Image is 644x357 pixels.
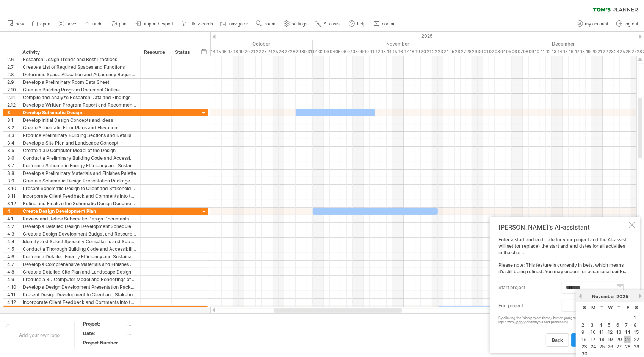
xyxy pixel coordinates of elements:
[624,343,631,350] a: 28
[381,48,387,56] div: Thursday, 13 November 2025
[23,185,136,192] div: Present Schematic Design to Client and Stakeholders
[23,238,136,245] div: Identify and Select Specialty Consultants and Subcontractors
[495,48,500,56] div: Wednesday, 3 December 2025
[83,321,125,327] div: Project:
[7,79,19,86] div: 2.9
[498,282,562,294] label: start project:
[254,19,277,29] a: zoom
[392,48,398,56] div: Saturday, 15 November 2025
[415,48,421,56] div: Wednesday, 19 November 2025
[500,48,506,56] div: Thursday, 4 December 2025
[7,245,19,253] div: 4.5
[190,21,213,27] span: filter/search
[625,48,631,56] div: Friday, 26 December 2025
[552,337,563,343] span: back
[591,305,595,310] span: Monday
[357,21,366,27] span: help
[7,306,19,313] div: 5
[7,291,19,298] div: 4.11
[7,147,19,154] div: 3.5
[375,48,381,56] div: Wednesday, 12 November 2025
[23,147,136,154] div: Create a 3D Computer Model of the Design
[264,21,275,27] span: zoom
[372,19,399,29] a: contact
[591,48,597,56] div: Saturday, 20 December 2025
[119,21,128,27] span: print
[23,139,136,146] div: Develop a Site Plan and Landscape Concept
[23,94,136,101] div: Compile and Analyze Research Data and Findings
[23,116,136,124] div: Develop Initial Design Concepts and Ideas
[7,253,19,260] div: 4.6
[599,329,605,336] a: 11
[583,305,586,310] span: Sunday
[382,21,397,27] span: contact
[546,48,552,56] div: Friday, 12 December 2025
[624,336,631,343] a: 21
[23,79,136,86] div: Develop a Preliminary Room Data Sheet
[16,21,24,27] span: new
[23,253,136,260] div: Perform a Detailed Energy Efficiency and Sustainability Analysis
[624,321,628,329] a: 7
[23,261,136,268] div: Develop a Comprehensive Materials and Finishes Palette
[7,124,19,131] div: 3.2
[364,48,370,56] div: Monday, 10 November 2025
[179,19,215,29] a: filter/search
[633,336,640,343] a: 22
[618,305,621,310] span: Thursday
[279,48,284,56] div: Sunday, 26 October 2025
[581,329,585,336] a: 9
[307,48,313,56] div: Friday, 31 October 2025
[581,343,588,350] a: 23
[23,192,136,200] div: Incorporate Client Feedback and Comments into the Design
[136,40,313,48] div: October 2025
[273,48,279,56] div: Saturday, 25 October 2025
[552,48,557,56] div: Saturday, 13 December 2025
[23,245,136,253] div: Conduct a Thorough Building Code and Accessibility Review
[608,305,613,310] span: Wednesday
[83,340,125,346] div: Project Number
[590,321,594,329] a: 3
[624,329,631,336] a: 14
[23,63,136,71] div: Create a List of Required Spaces and Functions
[637,48,642,56] div: Sunday, 28 December 2025
[616,343,622,350] a: 27
[23,223,136,230] div: Develop a Detailed Design Development Schedule
[581,321,585,329] a: 2
[498,316,627,324] div: By clicking the 'plan project (beta)' button you grant us permission to share your input with for...
[40,21,50,27] span: open
[330,48,335,56] div: Tuesday, 4 November 2025
[22,49,136,56] div: Activity
[144,21,173,27] span: import / export
[358,48,364,56] div: Sunday, 9 November 2025
[4,321,75,349] div: Add your own logo
[23,56,136,63] div: Research Design Trends and Best Practices
[290,48,296,56] div: Tuesday, 28 October 2025
[627,305,629,310] span: Friday
[227,48,233,56] div: Friday, 17 October 2025
[586,48,591,56] div: Friday, 19 December 2025
[23,299,136,306] div: Incorporate Client Feedback and Comments into the Design Development Plan
[614,19,641,29] a: log out
[7,238,19,245] div: 4.4
[23,101,136,109] div: Develop a Written Program Report and Recommendations
[284,48,290,56] div: Monday, 27 October 2025
[483,48,489,56] div: Monday, 1 December 2025
[607,343,614,350] a: 26
[631,48,637,56] div: Saturday, 27 December 2025
[616,329,622,336] a: 13
[585,21,608,27] span: my account
[633,314,637,321] a: 1
[607,321,611,329] a: 5
[607,329,613,336] a: 12
[23,230,136,237] div: Create a Design Development Budget and Resource Plan
[7,94,19,101] div: 2.11
[443,48,449,56] div: Monday, 24 November 2025
[324,48,330,56] div: Monday, 3 November 2025
[540,48,546,56] div: Thursday, 11 December 2025
[7,215,19,222] div: 4.1
[7,276,19,283] div: 4.9
[557,48,563,56] div: Sunday, 14 December 2025
[404,48,409,56] div: Monday, 17 November 2025
[461,48,466,56] div: Thursday, 27 November 2025
[7,170,19,177] div: 3.8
